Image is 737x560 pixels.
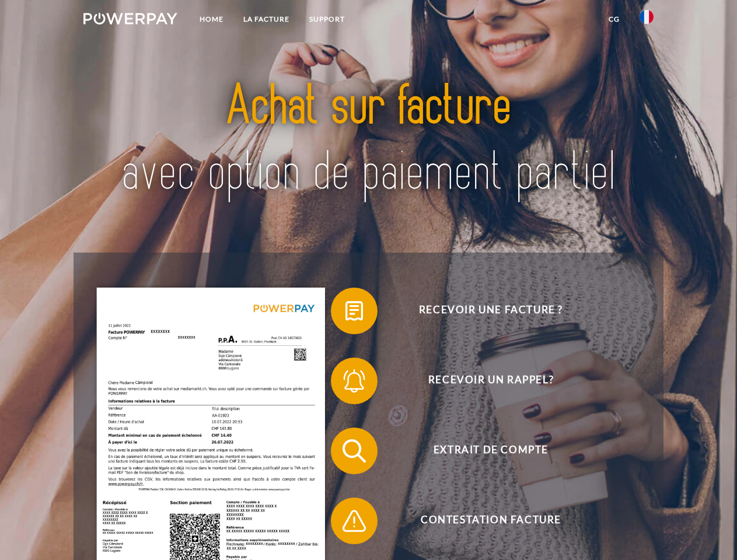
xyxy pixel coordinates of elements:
[340,366,369,395] img: qb_bell.svg
[348,428,634,474] span: Extrait de compte
[340,506,369,535] img: qb_warning.svg
[640,10,654,24] img: fr
[340,436,369,466] img: qb_search.svg
[331,428,634,474] button: Extrait de compte
[331,498,634,544] button: Contestation Facture
[83,13,177,24] img: logo-powerpay-white.svg
[340,296,369,325] img: qb_bill.svg
[190,9,233,30] a: Home
[111,56,626,223] img: title-powerpay_fr.svg
[331,358,634,404] button: Recevoir un rappel?
[348,498,634,544] span: Contestation Facture
[348,358,634,404] span: Recevoir un rappel?
[599,9,630,30] a: CG
[233,9,299,30] a: LA FACTURE
[299,9,355,30] a: Support
[348,288,634,334] span: Recevoir une facture ?
[331,288,634,334] button: Recevoir une facture ?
